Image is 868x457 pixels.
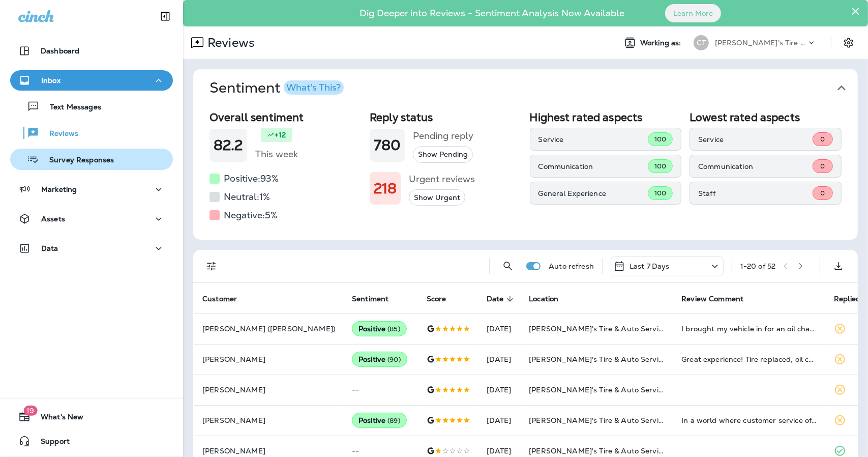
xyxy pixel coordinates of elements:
[41,47,79,55] p: Dashboard
[427,294,460,303] span: Score
[698,189,813,197] p: Staff
[224,207,278,223] h5: Negative: 5 %
[820,162,825,170] span: 0
[698,162,813,170] p: Communication
[538,162,648,170] p: Communication
[529,446,815,455] span: [PERSON_NAME]'s Tire & Auto Service | [GEOGRAPHIC_DATA][PERSON_NAME]
[840,34,858,52] button: Settings
[202,325,336,333] p: [PERSON_NAME] ([PERSON_NAME])
[681,354,818,364] div: Great experience! Tire replaced, oil changed, air filter changed, fluids flushed/changed, brakes ...
[654,135,666,144] span: 100
[478,313,521,344] td: [DATE]
[478,375,521,405] td: [DATE]
[538,135,648,144] p: Service
[202,294,250,303] span: Customer
[529,385,752,394] span: [PERSON_NAME]'s Tire & Auto Service | [GEOGRAPHIC_DATA]
[275,130,286,140] p: +12
[201,256,222,276] button: Filters
[529,416,752,425] span: [PERSON_NAME]'s Tire & Auto Service | [GEOGRAPHIC_DATA]
[834,295,860,303] span: Replied
[640,39,683,47] span: Working as:
[201,69,866,107] button: SentimentWhat's This?
[41,185,77,193] p: Marketing
[828,256,849,276] button: Export as CSV
[654,162,666,170] span: 100
[10,96,173,117] button: Text Messages
[413,128,473,144] h5: Pending reply
[352,295,388,303] span: Sentiment
[202,295,237,303] span: Customer
[255,146,298,162] h5: This week
[820,135,825,144] span: 0
[487,294,517,303] span: Date
[10,209,173,229] button: Assets
[530,111,682,124] h2: Highest rated aspects
[330,12,654,15] p: Dig Deeper into Reviews - Sentiment Analysis Now Available
[851,3,860,19] button: Close
[41,76,61,84] p: Inbox
[681,324,818,334] div: I brought my vehicle in for an oil change and tire rotation. The oil was changed, but the tires c...
[740,262,775,270] div: 1 - 20 of 52
[10,149,173,170] button: Survey Responses
[202,416,336,424] p: [PERSON_NAME]
[498,256,518,276] button: Search Reviews
[665,4,721,22] button: Learn More
[352,413,407,428] div: Positive
[10,238,173,259] button: Data
[427,295,446,303] span: Score
[286,83,341,92] div: What's This?
[820,189,825,197] span: 0
[10,70,173,91] button: Inbox
[39,129,78,139] p: Reviews
[209,111,362,124] h2: Overall sentiment
[352,352,407,367] div: Positive
[10,407,173,427] button: 19What's New
[529,355,752,364] span: [PERSON_NAME]'s Tire & Auto Service | [GEOGRAPHIC_DATA]
[374,180,397,197] h1: 218
[413,146,473,163] button: Show Pending
[681,415,818,425] div: In a world where customer service often falls short, your employees truly stood out! Everyone was...
[31,413,83,425] span: What's New
[409,189,465,206] button: Show Urgent
[202,355,336,363] p: [PERSON_NAME]
[478,344,521,375] td: [DATE]
[387,325,400,333] span: ( 85 )
[224,189,270,205] h5: Neutral: 1 %
[487,295,504,303] span: Date
[202,447,336,455] p: [PERSON_NAME]
[23,406,37,416] span: 19
[681,294,757,303] span: Review Comment
[10,41,173,61] button: Dashboard
[151,6,179,26] button: Collapse Sidebar
[387,416,400,425] span: ( 89 )
[387,355,401,364] span: ( 90 )
[654,189,666,197] span: 100
[352,294,402,303] span: Sentiment
[31,437,70,449] span: Support
[370,111,522,124] h2: Reply status
[409,171,475,187] h5: Urgent reviews
[529,295,558,303] span: Location
[224,170,279,187] h5: Positive: 93 %
[193,107,858,240] div: SentimentWhat's This?
[478,405,521,436] td: [DATE]
[202,386,336,394] p: [PERSON_NAME]
[630,262,670,270] p: Last 7 Days
[694,35,709,50] div: CT
[374,137,401,154] h1: 780
[41,215,65,223] p: Assets
[209,79,344,97] h1: Sentiment
[39,156,114,165] p: Survey Responses
[10,179,173,199] button: Marketing
[203,35,255,50] p: Reviews
[40,103,101,112] p: Text Messages
[698,135,813,144] p: Service
[10,122,173,144] button: Reviews
[352,321,407,336] div: Positive
[344,375,418,405] td: --
[284,80,344,95] button: What's This?
[529,294,572,303] span: Location
[529,324,735,333] span: [PERSON_NAME]'s Tire & Auto Service | [PERSON_NAME]
[715,39,806,47] p: [PERSON_NAME]'s Tire & Auto
[549,262,594,270] p: Auto refresh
